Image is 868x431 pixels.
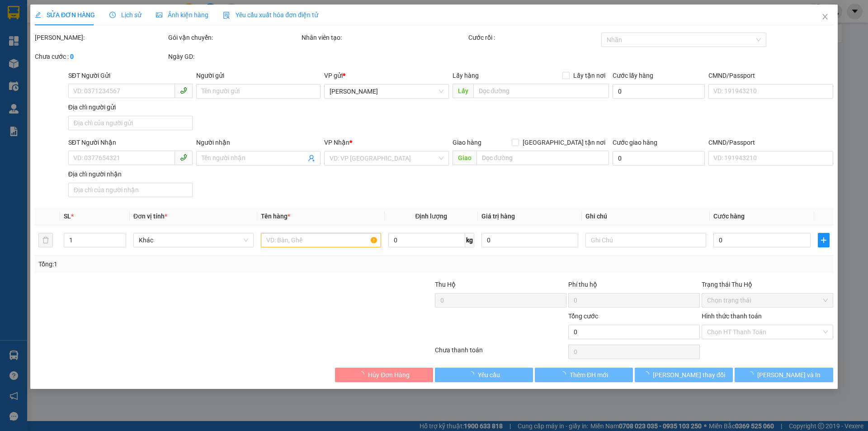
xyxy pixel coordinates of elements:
span: Thu Hộ [435,281,456,288]
span: close [821,13,829,20]
span: loading [643,371,653,378]
span: VP Nhận [325,139,350,146]
button: [PERSON_NAME] và In [735,368,833,382]
div: CMND/Passport [708,137,833,147]
span: Chọn trạng thái [707,294,828,307]
span: edit [35,12,41,18]
input: Địa chỉ của người gửi [68,116,193,130]
button: Close [812,5,838,30]
button: [PERSON_NAME] thay đổi [635,368,733,382]
input: Dọc đường [473,84,609,98]
div: Chưa cước : [35,52,166,62]
div: VP gửi [325,71,449,81]
input: Ghi Chú [586,233,706,247]
div: Gói vận chuyển: [168,33,300,43]
span: Lấy [453,84,473,98]
span: Đơn vị tính [133,213,167,220]
div: Nhân viên tạo: [302,33,467,43]
b: 0 [70,53,74,60]
th: Ghi chú [582,208,710,225]
div: Phí thu hộ [568,279,700,293]
span: SL [64,213,71,220]
span: clock-circle [109,12,116,18]
div: Ngày GD: [168,52,300,62]
span: phone [180,87,187,94]
span: [PERSON_NAME] và In [757,370,821,380]
span: Yêu cầu [478,370,500,380]
span: Yêu cầu xuất hóa đơn điện tử [223,11,318,19]
button: plus [818,233,830,247]
input: Dọc đường [476,151,609,165]
div: SĐT Người Nhận [68,137,193,147]
button: Hủy Đơn Hàng [335,368,433,382]
span: Lịch sử [109,11,142,19]
div: Trạng thái Thu Hộ [702,279,833,289]
button: Thêm ĐH mới [535,368,633,382]
span: loading [468,371,478,378]
div: Chưa thanh toán [434,345,567,361]
span: Lấy hàng [453,72,479,79]
span: Khác [139,233,248,247]
span: plus [818,237,829,244]
input: Cước lấy hàng [613,84,705,99]
span: Cước hàng [713,213,745,220]
img: icon [223,12,230,19]
div: Địa chỉ người gửi [68,102,193,112]
div: [PERSON_NAME]: [35,33,166,43]
span: Tổng cước [568,313,598,320]
span: Tên hàng [261,213,290,220]
span: Định lượng [415,213,448,220]
button: Yêu cầu [435,368,533,382]
label: Cước giao hàng [613,139,657,146]
button: delete [38,233,53,247]
span: user-add [308,155,316,162]
div: SĐT Người Gửi [68,71,193,81]
div: Người nhận [196,137,321,147]
span: loading [358,371,368,378]
span: Lấy tận nơi [570,71,609,81]
label: Hình thức thanh toán [702,313,762,320]
span: SỬA ĐƠN HÀNG [35,11,95,19]
span: loading [747,371,757,378]
span: loading [560,371,570,378]
div: CMND/Passport [708,71,833,81]
div: Người gửi [196,71,321,81]
label: Cước lấy hàng [613,72,653,79]
div: Tổng: 1 [38,259,335,269]
span: Giao hàng [453,139,481,146]
div: Cước rồi : [468,33,600,43]
span: Lê Đại Hành [330,85,443,98]
span: Giá trị hàng [481,213,515,220]
span: Giao [453,151,476,165]
span: Hủy Đơn Hàng [368,370,410,380]
span: Thêm ĐH mới [570,370,608,380]
input: Địa chỉ của người nhận [68,183,193,197]
span: picture [156,12,162,18]
span: [PERSON_NAME] thay đổi [653,370,725,380]
input: VD: Bàn, Ghế [261,233,381,247]
input: Cước giao hàng [613,151,705,166]
span: kg [465,233,474,247]
div: Địa chỉ người nhận [68,169,193,179]
span: phone [180,154,187,161]
span: [GEOGRAPHIC_DATA] tận nơi [519,137,609,147]
span: Ảnh kiện hàng [156,11,208,19]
